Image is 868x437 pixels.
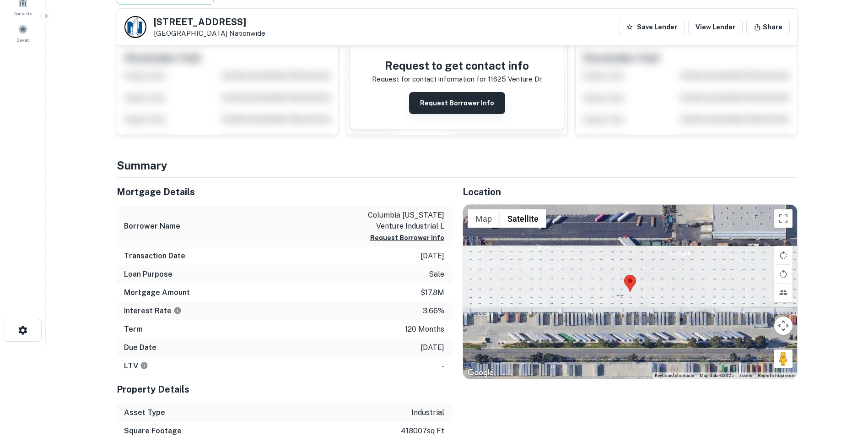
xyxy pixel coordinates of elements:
h6: Transaction Date [124,251,185,262]
p: - [442,361,444,371]
p: 120 months [405,324,444,335]
span: Saved [16,36,30,44]
h6: Asset Type [124,407,165,418]
svg: LTVs displayed on the website are for informational purposes only and may be reported incorrectly... [140,361,148,370]
span: Contacts [14,10,32,17]
span: Map data ©2025 [700,373,734,378]
h6: Term [124,324,143,335]
p: 3.66% [423,306,444,317]
p: columbia [US_STATE] venture industrial l [362,210,444,232]
button: Save Lender [619,19,685,35]
a: Report a map error [758,373,794,378]
a: Nationwide [229,29,265,37]
h6: Interest Rate [124,306,182,317]
img: Google [465,367,496,379]
p: [GEOGRAPHIC_DATA] [154,29,265,38]
a: Terms (opens in new tab) [739,373,752,378]
button: Map camera controls [774,317,793,335]
button: Share [746,19,790,35]
h6: Due Date [124,342,156,353]
a: View Lender [688,19,743,35]
a: Saved [3,21,43,45]
iframe: Chat Widget [822,364,868,408]
button: Request Borrower Info [370,232,444,243]
h5: Mortgage Details [117,185,452,199]
p: 418007 sq ft [401,426,444,437]
h6: LTV [124,361,148,371]
p: industrial [411,407,444,418]
button: Rotate map counterclockwise [774,265,793,283]
button: Tilt map [774,284,793,302]
h6: Square Footage [124,426,182,437]
a: Open this area in Google Maps (opens a new window) [465,367,496,379]
button: Drag Pegman onto the map to open Street View [774,350,793,368]
h5: Location [463,185,798,199]
button: Toggle fullscreen view [774,209,793,228]
p: sale [429,269,444,280]
button: Show street map [468,209,500,228]
h4: Summary [117,157,798,174]
svg: The interest rates displayed on the website are for informational purposes only and may be report... [173,306,182,315]
h5: Property Details [117,382,452,396]
h6: Loan Purpose [124,269,173,280]
button: Request Borrower Info [409,92,505,114]
h5: [STREET_ADDRESS] [154,17,265,27]
h6: Mortgage Amount [124,287,190,298]
p: [DATE] [421,251,444,262]
button: Keyboard shortcuts [655,372,694,379]
button: Rotate map clockwise [774,246,793,264]
p: 11625 venture dr [488,74,542,85]
p: [DATE] [421,342,444,353]
p: Request for contact information for [372,74,486,85]
h6: Borrower Name [124,221,180,232]
p: $17.8m [421,287,444,298]
h4: Request to get contact info [372,57,542,74]
button: Show satellite imagery [500,209,546,228]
